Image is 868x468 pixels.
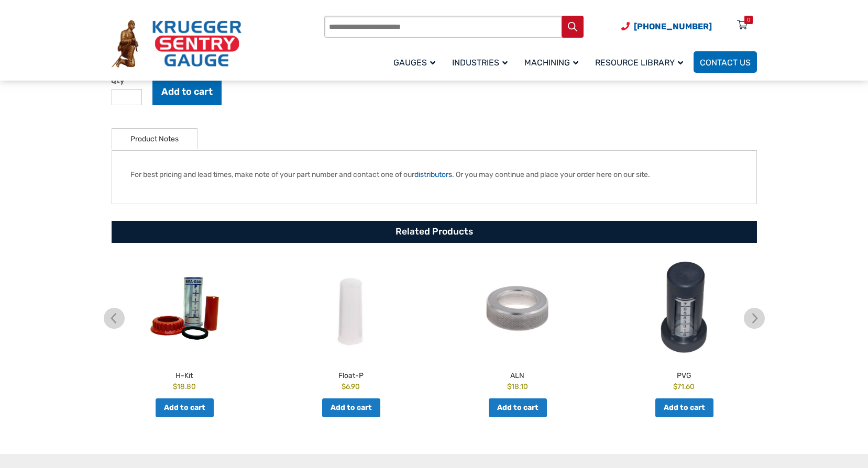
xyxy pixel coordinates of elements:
h2: Related Products [112,221,757,243]
img: Krueger Sentry Gauge [112,20,241,68]
a: ALN $18.10 [437,259,598,392]
h2: Float-P [270,366,432,381]
a: distributors [414,170,452,179]
a: Product Notes [130,129,179,149]
a: Add to cart: “Float-P” [322,398,380,417]
span: Gauges [393,58,435,68]
a: Float-P $6.90 [270,259,432,392]
span: $ [507,382,511,391]
a: Machining [518,50,589,74]
span: Resource Library [595,58,683,68]
p: For best pricing and lead times, make note of your part number and contact one of our . Or you ma... [130,169,738,180]
span: Industries [452,58,508,68]
a: Add to cart: “H-Kit” [156,398,214,417]
img: chevron-left.svg [104,308,125,329]
bdi: 71.60 [673,382,695,391]
img: PVG [603,259,765,358]
a: H-Kit $18.80 [104,259,265,392]
a: Resource Library [589,50,694,74]
a: Industries [446,50,518,74]
input: Product quantity [112,89,142,105]
span: Contact Us [700,58,751,68]
span: [PHONE_NUMBER] [634,21,712,31]
bdi: 18.10 [507,382,528,391]
bdi: 6.90 [342,382,360,391]
span: Machining [524,58,578,68]
button: Add to cart [152,78,222,105]
bdi: 18.80 [173,382,196,391]
span: $ [673,382,677,391]
img: ALN [437,259,598,358]
span: $ [173,382,177,391]
h2: PVG [603,366,765,381]
a: Contact Us [694,51,757,73]
a: PVG $71.60 [603,259,765,392]
img: chevron-right.svg [744,308,765,329]
a: Phone Number (920) 434-8860 [621,20,712,33]
h2: H-Kit [104,366,265,381]
span: $ [342,382,346,391]
h2: ALN [437,366,598,381]
div: 0 [747,16,750,24]
a: Add to cart: “ALN” [489,398,547,417]
a: Add to cart: “PVG” [655,398,713,417]
a: Gauges [387,50,446,74]
img: H-Kit [104,259,265,358]
img: Float-P [270,259,432,358]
